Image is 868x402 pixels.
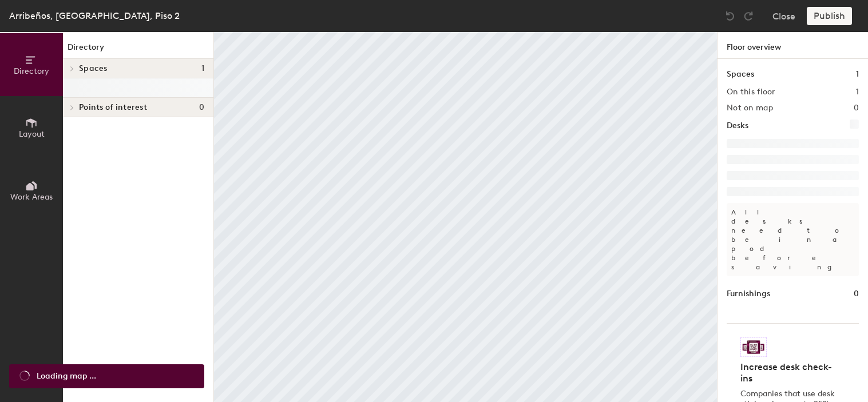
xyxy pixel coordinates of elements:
[9,9,180,23] div: Arribeños, [GEOGRAPHIC_DATA], Piso 2
[718,32,868,59] h1: Floor overview
[856,68,859,81] h1: 1
[727,68,754,81] h1: Spaces
[63,41,213,59] h1: Directory
[14,66,49,76] span: Directory
[727,104,773,113] h2: Not on map
[743,10,754,22] img: Redo
[740,337,767,357] img: Sticker logo
[79,103,147,112] span: Points of interest
[10,192,53,202] span: Work Areas
[854,288,859,300] h1: 0
[724,10,736,22] img: Undo
[79,64,108,73] span: Spaces
[740,361,838,384] h4: Increase desk check-ins
[214,32,718,402] canvas: Map
[727,288,770,300] h1: Furnishings
[772,7,795,25] button: Close
[199,103,204,112] span: 0
[727,203,859,276] p: All desks need to be in a pod before saving
[19,129,45,139] span: Layout
[727,120,748,132] h1: Desks
[856,87,859,97] h2: 1
[37,370,96,383] span: Loading map ...
[854,104,859,113] h2: 0
[201,64,204,73] span: 1
[727,87,775,97] h2: On this floor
